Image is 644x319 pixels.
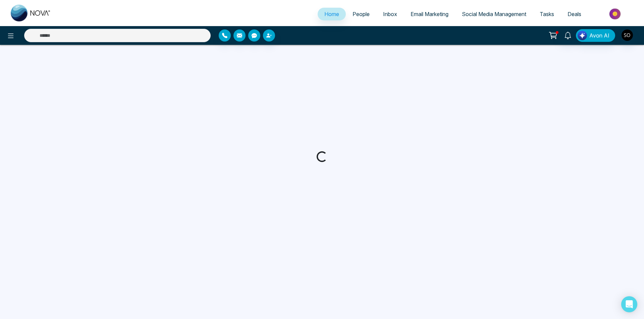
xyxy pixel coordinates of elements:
img: User Avatar [622,29,633,41]
div: Open Intercom Messenger [621,296,637,312]
span: Home [324,11,339,17]
img: Market-place.gif [591,6,640,21]
img: Nova CRM Logo [11,5,51,21]
a: People [346,8,376,20]
a: Home [318,8,346,20]
a: Email Marketing [404,8,455,20]
a: Inbox [376,8,404,20]
img: Lead Flow [578,31,587,40]
span: Social Media Management [462,11,526,17]
a: Tasks [533,8,561,20]
span: Tasks [540,11,554,17]
a: Deals [561,8,588,20]
button: Avon AI [576,29,615,42]
span: Email Marketing [411,11,448,17]
span: Deals [568,11,581,17]
span: Avon AI [589,31,609,39]
span: Inbox [383,11,397,17]
span: People [353,11,370,17]
a: Social Media Management [455,8,533,20]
